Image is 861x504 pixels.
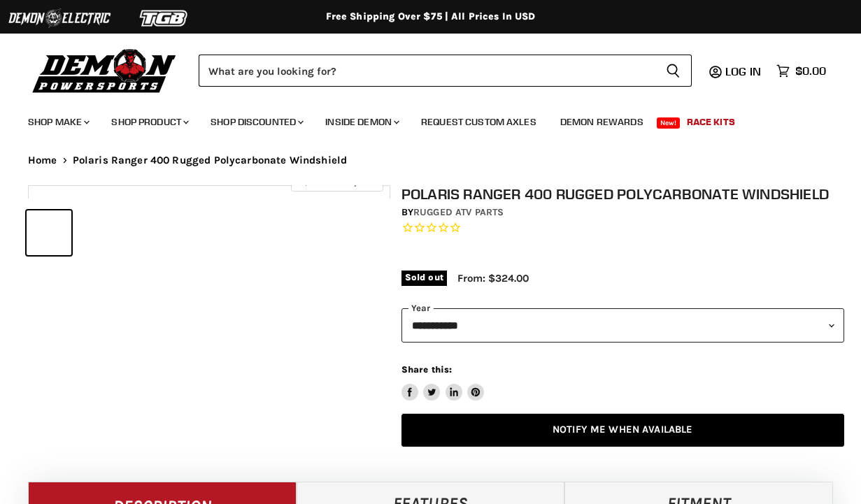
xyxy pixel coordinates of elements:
form: Product [199,55,692,87]
span: Polaris Ranger 400 Rugged Polycarbonate Windshield [73,154,348,166]
a: Home [28,154,57,166]
a: Log in [719,65,769,78]
img: Demon Electric Logo 2 [7,5,112,31]
a: Shop Make [17,108,98,136]
select: year [401,308,844,343]
a: Notify Me When Available [401,414,844,447]
a: Shop Product [101,108,197,136]
span: Log in [725,64,761,78]
button: Search [655,55,692,87]
span: New! [657,117,681,129]
span: Share this: [401,364,452,375]
a: Demon Rewards [550,108,654,136]
a: Inside Demon [315,108,408,136]
span: Click to expand [298,176,376,187]
img: Demon Powersports [28,45,181,95]
a: Race Kits [676,108,746,136]
input: Search [199,55,655,87]
a: $0.00 [769,61,833,81]
img: TGB Logo 2 [112,5,217,31]
span: From: $324.00 [457,272,529,285]
span: $0.00 [795,64,826,78]
a: Request Custom Axles [411,108,547,136]
button: IMAGE thumbnail [27,210,71,255]
a: Shop Discounted [200,108,312,136]
div: by [401,205,844,220]
a: Rugged ATV Parts [413,206,504,218]
ul: Main menu [17,102,823,136]
span: Rated 0.0 out of 5 stars 0 reviews [401,221,844,236]
span: Sold out [401,271,447,286]
aside: Share this: [401,363,485,401]
h1: Polaris Ranger 400 Rugged Polycarbonate Windshield [401,185,844,203]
